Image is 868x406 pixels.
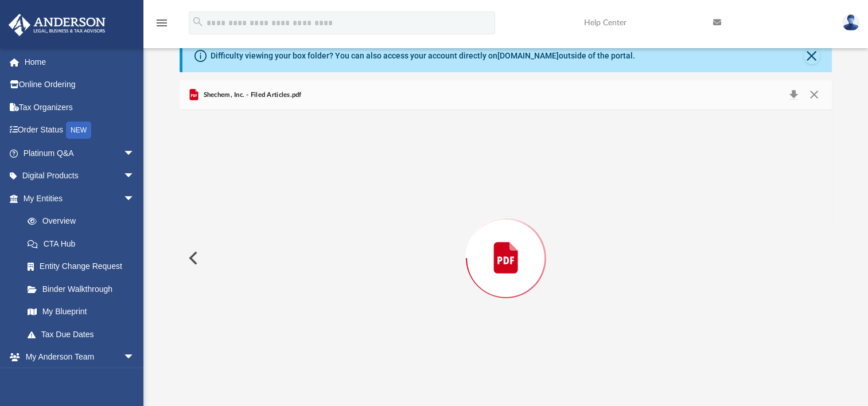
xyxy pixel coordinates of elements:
[803,87,824,103] button: Close
[8,73,152,96] a: Online Ordering
[16,232,152,255] a: CTA Hub
[783,87,804,103] button: Download
[8,119,152,142] a: Order StatusNEW
[5,14,109,36] img: Anderson Advisors Platinum Portal
[8,346,146,369] a: My Anderson Teamarrow_drop_down
[8,142,152,165] a: Platinum Q&Aarrow_drop_down
[123,346,146,369] span: arrow_drop_down
[16,323,152,346] a: Tax Due Dates
[8,165,152,188] a: Digital Productsarrow_drop_down
[66,122,91,139] div: NEW
[16,210,152,233] a: Overview
[211,50,635,62] div: Difficulty viewing your box folder? You can also access your account directly on outside of the p...
[8,50,152,73] a: Home
[201,90,301,100] span: Shechem, Inc. - Filed Articles.pdf
[842,14,859,31] img: User Pic
[155,22,169,30] a: menu
[16,278,152,300] a: Binder Walkthrough
[497,51,559,60] a: [DOMAIN_NAME]
[123,142,146,165] span: arrow_drop_down
[180,242,205,274] button: Previous File
[123,187,146,210] span: arrow_drop_down
[16,255,152,278] a: Entity Change Request
[16,300,146,323] a: My Blueprint
[804,48,820,64] button: Close
[192,15,204,28] i: search
[155,16,169,30] i: menu
[123,165,146,188] span: arrow_drop_down
[8,187,152,210] a: My Entitiesarrow_drop_down
[8,96,152,119] a: Tax Organizers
